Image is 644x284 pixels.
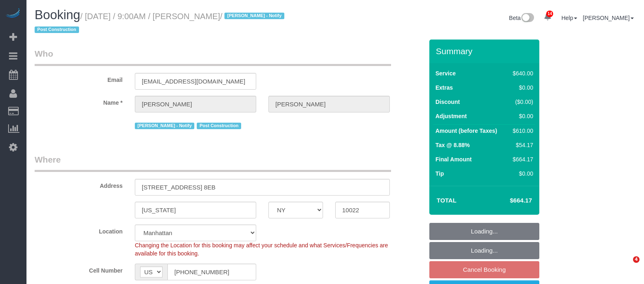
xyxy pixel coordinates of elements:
[29,225,129,236] label: Location
[435,141,470,149] label: Tax @ 8.88%
[435,98,460,106] label: Discount
[540,8,556,26] a: 14
[509,15,534,21] a: Beta
[435,155,472,163] label: Final Amount
[224,13,284,19] span: [PERSON_NAME] - Notify
[437,197,457,204] strong: Total
[486,197,532,204] h4: $664.17
[435,127,497,135] label: Amount (before Taxes)
[510,127,533,135] div: $610.00
[633,256,640,263] span: 4
[35,12,287,35] small: / [DATE] / 9:00AM / [PERSON_NAME]
[135,242,388,257] span: Changing the Location for this booking may affect your schedule and what Services/Frequencies are...
[29,73,129,84] label: Email
[436,46,535,56] h3: Summary
[510,112,533,120] div: $0.00
[510,155,533,163] div: $664.17
[561,15,577,21] a: Help
[135,73,256,90] input: Email
[510,141,533,149] div: $54.17
[335,202,390,218] input: Zip Code
[35,48,391,66] legend: Who
[268,96,390,112] input: Last Name
[35,26,79,33] span: Post Construction
[29,264,129,275] label: Cell Number
[29,96,129,107] label: Name *
[35,154,391,172] legend: Where
[510,84,533,92] div: $0.00
[135,96,256,112] input: First Name
[510,170,533,178] div: $0.00
[135,123,194,129] span: [PERSON_NAME] - Notify
[135,202,256,218] input: City
[510,69,533,77] div: $640.00
[616,256,636,276] iframe: Intercom live chat
[546,11,553,17] span: 14
[510,98,533,106] div: ($0.00)
[5,8,21,20] img: Automaid Logo
[583,15,634,21] a: [PERSON_NAME]
[35,8,80,22] span: Booking
[29,179,129,190] label: Address
[167,264,256,280] input: Cell Number
[435,84,453,92] label: Extras
[435,69,456,77] label: Service
[435,170,444,178] label: Tip
[521,13,534,24] img: New interface
[197,123,241,129] span: Post Construction
[435,112,467,120] label: Adjustment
